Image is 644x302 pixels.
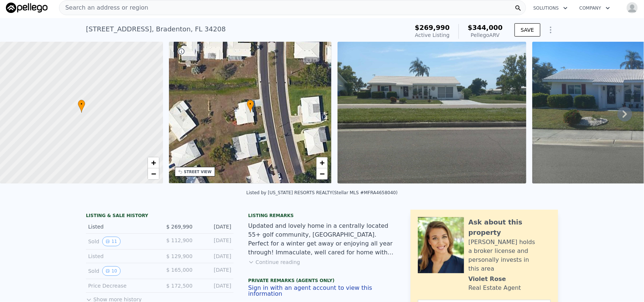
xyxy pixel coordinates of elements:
[198,253,231,260] div: [DATE]
[59,3,148,12] span: Search an address or region
[88,266,154,276] div: Sold
[166,267,193,273] span: $ 165,000
[468,284,521,292] div: Real Estate Agent
[468,275,506,284] div: Violet Rose
[78,100,85,113] div: •
[415,24,450,31] span: $269,990
[198,237,231,246] div: [DATE]
[248,258,300,266] button: Continue reading
[166,237,193,243] span: $ 112,900
[6,3,48,13] img: Pellego
[151,158,156,167] span: +
[102,266,120,276] button: View historical data
[543,23,558,37] button: Show Options
[527,1,574,15] button: Solutions
[86,213,233,220] div: LISTING & SALE HISTORY
[166,224,193,230] span: $ 269,990
[247,100,254,113] div: •
[86,24,226,34] div: [STREET_ADDRESS] , Bradenton , FL 34208
[626,2,638,14] img: avatar
[148,157,159,168] a: Zoom in
[316,168,328,179] a: Zoom out
[248,278,396,285] div: Private Remarks (Agents Only)
[198,266,231,276] div: [DATE]
[246,190,398,195] div: Listed by [US_STATE] RESORTS REALTY (Stellar MLS #MFRA4658040)
[151,169,156,178] span: −
[88,253,154,260] div: Listed
[88,237,154,246] div: Sold
[468,24,503,31] span: $344,000
[515,23,540,37] button: SAVE
[198,282,231,289] div: [DATE]
[166,283,193,289] span: $ 172,500
[248,213,396,219] div: Listing remarks
[316,157,328,168] a: Zoom in
[337,42,526,183] img: Sale: 167026304 Parcel: 58646240
[166,253,193,259] span: $ 129,900
[88,223,154,230] div: Listed
[247,101,254,107] span: •
[198,223,231,230] div: [DATE]
[88,282,154,289] div: Price Decrease
[320,169,325,178] span: −
[320,158,325,167] span: +
[102,237,120,246] button: View historical data
[78,101,85,107] span: •
[468,238,551,273] div: [PERSON_NAME] holds a broker license and personally invests in this area
[468,31,503,39] div: Pellego ARV
[574,1,616,15] button: Company
[468,217,551,238] div: Ask about this property
[184,169,212,175] div: STREET VIEW
[415,32,450,38] span: Active Listing
[248,222,396,257] div: Updated and lovely home in a centrally located 55+ golf community, [GEOGRAPHIC_DATA]. Perfect for...
[248,285,396,297] button: Sign in with an agent account to view this information
[148,168,159,179] a: Zoom out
